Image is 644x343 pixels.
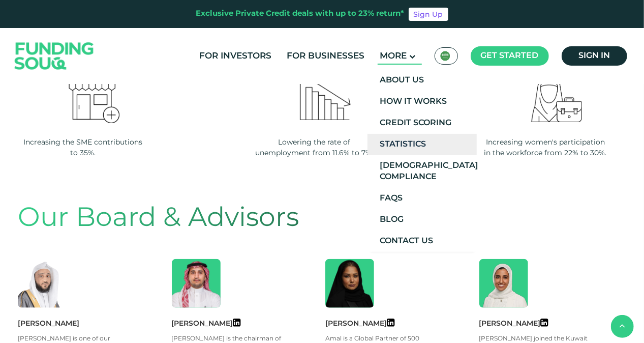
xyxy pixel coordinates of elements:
img: Member Image [325,259,374,308]
div: Exclusive Private Credit deals with up to 23% return* [196,8,405,20]
img: SA Flag [440,51,450,61]
div: Lowering the rate of unemployment from 11.6% to 7%. [252,137,377,158]
button: back [611,315,634,338]
a: For Businesses [285,48,367,65]
a: Credit Scoring [367,112,477,134]
a: Sign Up [409,8,448,21]
span: Get started [481,52,539,60]
div: Increasing women's participation in the workforce from 22% to 30%. [483,137,608,158]
span: Our Board & Advisors [18,206,299,232]
div: [PERSON_NAME] [479,318,633,329]
a: For Investors [197,48,274,65]
img: Member Image [479,259,528,308]
a: FAQs [367,188,477,209]
div: [PERSON_NAME] [325,318,479,329]
a: Sign in [562,46,627,66]
img: Logo [5,31,104,82]
a: Statistics [367,134,477,155]
div: Increasing the SME contributions to 35%. [20,137,146,158]
a: [DEMOGRAPHIC_DATA] Compliance [367,155,477,188]
span: Sign in [578,52,610,60]
span: More [380,52,407,61]
img: Member Image [18,259,67,308]
a: About Us [367,70,477,91]
img: Member Image [172,259,221,308]
div: [PERSON_NAME] [18,318,172,329]
div: [PERSON_NAME] [172,318,326,329]
a: Contact Us [367,231,477,252]
a: How It Works [367,91,477,112]
a: Blog [367,209,477,231]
